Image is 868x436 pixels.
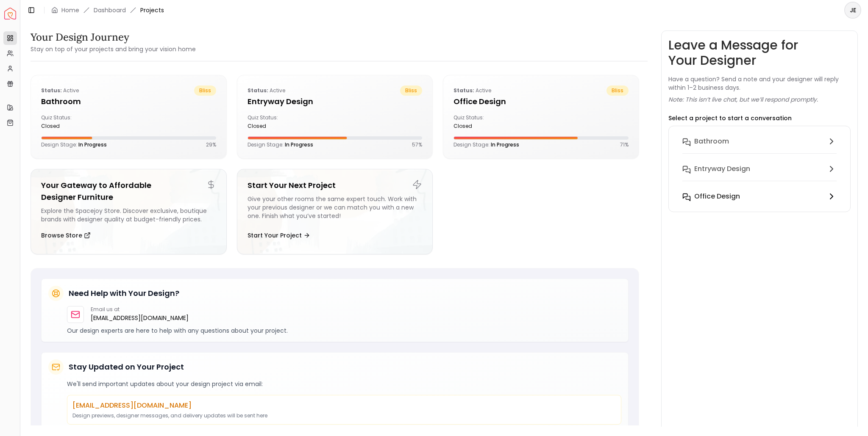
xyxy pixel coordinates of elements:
span: Projects [140,6,164,14]
p: Our design experts are here to help with any questions about your project. [67,326,621,335]
h5: Start Your Next Project [248,179,423,191]
span: JE [845,3,860,18]
button: entryway design [676,160,843,188]
div: Explore the Spacejoy Store. Discover exclusive, boutique brands with designer quality at budget-f... [41,207,216,224]
p: We'll send important updates about your design project via email: [67,380,621,388]
a: Start Your Next ProjectGive your other rooms the same expert touch. Work with your previous desig... [237,169,433,254]
h5: entryway design [248,96,423,108]
a: Spacejoy [4,8,16,19]
a: [EMAIL_ADDRESS][DOMAIN_NAME] [91,313,189,323]
a: Home [61,6,79,14]
p: [EMAIL_ADDRESS][DOMAIN_NAME] [72,400,616,411]
p: active [41,86,79,96]
span: In Progress [285,141,313,148]
img: Spacejoy Logo [4,8,16,19]
div: closed [453,123,537,130]
button: Start Your Project [248,227,310,244]
p: 71 % [620,141,629,148]
h5: Need Help with Your Design? [69,287,179,299]
h6: entryway design [694,164,750,174]
a: Your Gateway to Affordable Designer FurnitureExplore the Spacejoy Store. Discover exclusive, bout... [31,169,227,254]
h6: Office design [694,191,740,201]
h5: Office design [453,96,629,108]
div: Quiz Status: [453,114,537,130]
h6: Bathroom [694,136,729,146]
h5: Stay Updated on Your Project [69,361,184,373]
p: Email us at [91,306,189,313]
p: Design previews, designer messages, and delivery updates will be sent here [72,412,616,419]
div: Quiz Status: [248,114,331,130]
p: 57 % [412,141,422,148]
p: Design Stage: [248,141,313,148]
a: Dashboard [94,6,126,14]
p: 29 % [206,141,216,148]
p: Note: This isn’t live chat, but we’ll respond promptly. [668,95,818,104]
b: Status: [41,87,62,94]
h3: Your Design Journey [31,30,196,44]
span: bliss [194,86,216,96]
button: JE [844,2,861,19]
p: Select a project to start a conversation [668,114,792,122]
div: Give your other rooms the same expert touch. Work with your previous designer or we can match you... [248,195,423,224]
nav: breadcrumb [51,6,164,14]
span: bliss [400,86,422,96]
b: Status: [248,87,268,94]
p: Have a question? Send a note and your designer will reply within 1–2 business days. [668,75,851,92]
div: closed [41,123,125,130]
small: Stay on top of your projects and bring your vision home [31,45,196,53]
b: Status: [453,87,474,94]
span: In Progress [78,141,107,148]
button: Bathroom [676,133,843,160]
p: active [453,86,491,96]
h3: Leave a Message for Your Designer [668,38,851,68]
button: Office design [676,188,843,205]
p: active [248,86,285,96]
p: Design Stage: [453,141,519,148]
p: Design Stage: [41,141,107,148]
span: bliss [606,86,629,96]
div: Quiz Status: [41,114,125,130]
div: closed [248,123,331,130]
h5: Your Gateway to Affordable Designer Furniture [41,179,216,203]
button: Browse Store [41,227,91,244]
h5: Bathroom [41,96,216,108]
span: In Progress [491,141,519,148]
